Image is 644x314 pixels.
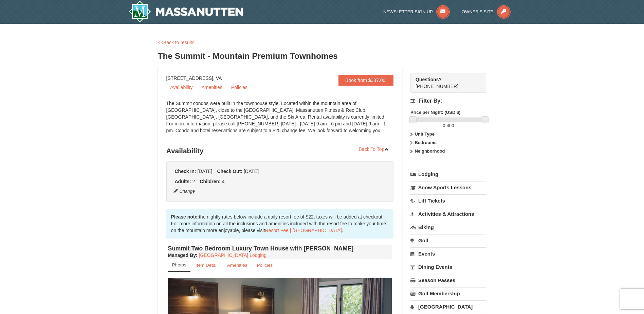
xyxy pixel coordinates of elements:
h3: Availability [166,144,394,158]
a: Resort Fee | [GEOGRAPHIC_DATA] [265,228,342,233]
span: 2 [192,179,195,184]
a: [GEOGRAPHIC_DATA] Lodging [199,252,266,258]
a: Newsletter Sign Up [383,9,450,14]
span: 400 [447,123,454,128]
a: Snow Sports Lessons [410,181,486,194]
h3: The Summit - Mountain Premium Townhomes [158,49,486,63]
a: Amenities [223,259,252,272]
a: Photos [168,259,190,272]
a: Activities & Attractions [410,208,486,220]
strong: Unit Type [415,132,435,137]
a: Dining Events [410,261,486,273]
small: Amenities [227,263,247,268]
a: Season Passes [410,274,486,286]
a: Availability [166,82,197,92]
strong: Neighborhood [415,149,445,154]
a: Massanutten Resort [129,1,243,22]
a: <<Back to results [158,40,195,45]
div: The Summit condos were built in the townhouse style. Located within the mountain area of [GEOGRAP... [166,100,394,141]
strong: : [168,252,198,258]
span: Managed By [168,252,196,258]
a: [GEOGRAPHIC_DATA] [410,300,486,313]
a: Owner's Site [462,9,511,14]
a: Back To Top [354,144,394,154]
strong: Adults: [175,179,191,184]
span: 4 [222,179,225,184]
a: Item Detail [191,259,222,272]
strong: Children: [200,179,220,184]
h4: Summit Two Bedroom Luxury Town House with [PERSON_NAME] [168,245,392,252]
button: Change [173,188,196,195]
strong: Check Out: [217,169,242,174]
strong: Please note: [171,214,199,220]
h4: Filter By: [410,98,486,104]
a: Golf [410,234,486,247]
small: Item Detail [196,263,218,268]
a: Amenities [197,82,226,92]
a: Golf Membership [410,287,486,300]
span: Owner's Site [462,9,494,14]
label: - [410,122,486,129]
small: Policies [257,263,273,268]
a: Events [410,247,486,260]
span: Newsletter Sign Up [383,9,433,14]
strong: Questions? [416,77,442,82]
strong: Check In: [175,169,196,174]
small: Photos [172,262,186,267]
img: Massanutten Resort Logo [129,1,243,22]
span: [DATE] [244,169,259,174]
a: Book from $387.00! [338,75,393,86]
a: Lodging [410,168,486,180]
span: [PHONE_NUMBER] [416,76,474,89]
span: [DATE] [197,169,212,174]
a: Lift Tickets [410,194,486,207]
span: 0 [443,123,445,128]
div: the nightly rates below include a daily resort fee of $22, taxes will be added at checkout. For m... [166,209,394,239]
strong: Bedrooms [415,140,437,145]
a: Policies [252,259,277,272]
a: Biking [410,221,486,233]
a: Policies [227,82,252,92]
strong: Price per Night: (USD $) [410,110,460,115]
